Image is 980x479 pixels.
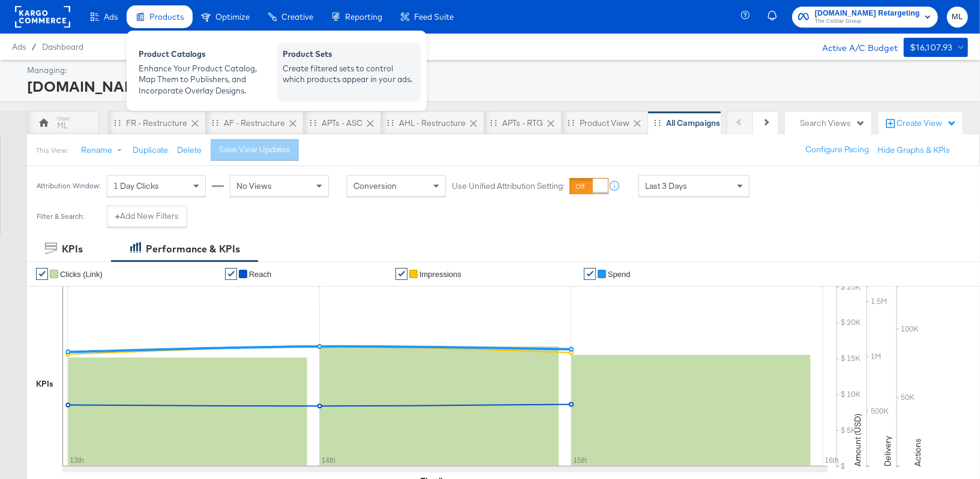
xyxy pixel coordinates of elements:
text: Delivery [882,436,893,466]
div: KPIs [36,378,53,390]
div: This View: [36,146,68,155]
button: [DOMAIN_NAME] RetargetingThe CoStar Group [792,7,938,28]
button: Configure Pacing [797,139,877,161]
span: Impressions [419,270,461,279]
div: APTs - ASC [322,118,362,129]
div: Managing: [27,65,965,76]
button: Delete [177,144,202,156]
a: ✔ [584,268,596,280]
div: Drag to reorder tab [114,119,121,126]
span: Creative [281,12,313,22]
div: Attribution Window: [36,182,101,190]
div: Drag to reorder tab [654,119,661,126]
a: ✔ [225,268,237,280]
button: Rename [73,140,135,161]
div: APTs - RTG [502,118,543,129]
a: ✔ [36,268,48,280]
label: Use Unified Attribution Setting: [452,180,565,192]
span: The CoStar Group [815,17,920,26]
a: Dashboard [42,42,83,52]
div: [DOMAIN_NAME] Retargeting [27,76,965,97]
button: +Add New Filters [107,206,187,227]
div: Drag to reorder tab [212,119,218,126]
span: Reporting [345,12,382,22]
text: Amount (USD) [852,414,863,466]
div: FR - Restructure [126,118,187,129]
div: All Campaigns [666,118,720,129]
div: Search Views [800,118,865,129]
span: Reach [249,270,272,279]
span: No Views [236,180,272,191]
span: Clicks (Link) [60,270,103,279]
div: Filter & Search: [36,212,85,221]
div: Drag to reorder tab [568,119,574,126]
span: Products [149,12,184,22]
div: Drag to reorder tab [310,119,316,126]
span: Ads [104,12,118,22]
span: Spend [608,270,631,279]
div: Drag to reorder tab [490,119,497,126]
div: Product View [580,118,630,129]
button: Hide Graphs & KPIs [877,144,950,156]
span: 1 Day Clicks [113,180,159,191]
button: $16,107.93 [904,38,968,57]
span: Conversion [353,180,397,191]
span: Feed Suite [414,12,454,22]
a: ✔ [395,268,407,280]
span: [DOMAIN_NAME] Retargeting [815,7,920,20]
div: AF - Restructure [224,118,285,129]
span: / [26,42,42,52]
button: Duplicate [133,144,168,156]
div: $16,107.93 [910,40,953,55]
div: Active A/C Budget [810,38,898,56]
div: AHL - Restructure [399,118,466,129]
div: Performance & KPIs [146,242,240,256]
span: Optimize [215,12,250,22]
div: Create View [897,118,957,129]
text: Actions [912,438,923,466]
strong: + [115,210,120,222]
span: Last 3 Days [645,180,687,191]
div: KPIs [62,242,83,256]
div: Drag to reorder tab [387,119,394,126]
span: ML [952,10,963,24]
span: Ads [12,42,26,52]
button: ML [947,7,968,28]
div: ML [58,120,68,131]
